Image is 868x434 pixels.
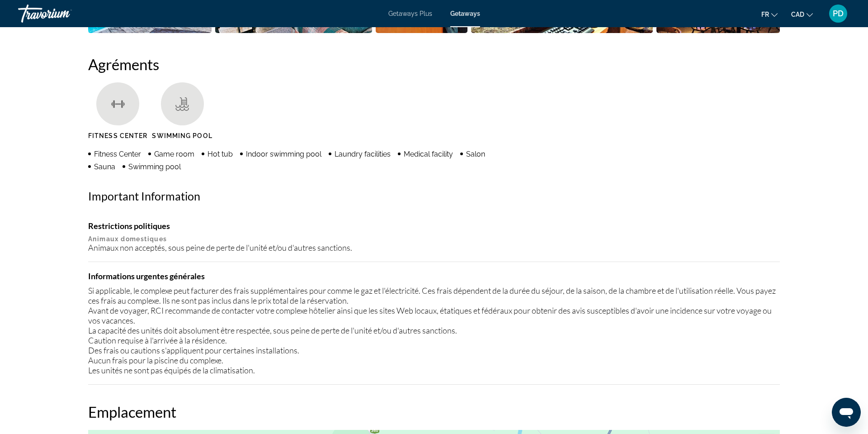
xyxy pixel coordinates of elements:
span: Hot tub [208,150,233,158]
h4: Informations urgentes générales [88,271,780,281]
h2: Important Information [88,189,780,203]
span: fr [761,11,769,18]
button: User Menu [826,4,850,23]
button: Change currency [791,8,813,21]
span: PD [833,9,844,18]
span: Swimming pool [128,162,181,171]
button: Change language [761,8,778,21]
p: Animaux domestiques [88,235,780,243]
iframe: Bouton de lancement de la fenêtre de messagerie [832,398,861,427]
span: Game room [154,150,194,158]
span: Indoor swimming pool [246,150,321,158]
a: Travorium [18,2,108,25]
h2: Agréments [88,55,780,73]
h4: Restrictions politiques [88,221,780,231]
span: Salon [466,150,485,158]
a: Getaways Plus [388,10,432,17]
div: Si applicable, le complexe peut facturer des frais supplémentaires pour comme le gaz et l'électri... [88,286,780,375]
span: Sauna [94,162,115,171]
span: Laundry facilities [335,150,391,158]
span: Fitness Center [94,150,141,158]
span: Fitness Center [88,132,147,139]
h2: Emplacement [88,403,780,421]
div: Animaux non acceptés, sous peine de perte de l'unité et/ou d'autres sanctions. [88,243,780,253]
a: Getaways [450,10,480,17]
span: Medical facility [404,150,453,158]
span: CAD [791,11,804,18]
span: Swimming Pool [152,132,212,139]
